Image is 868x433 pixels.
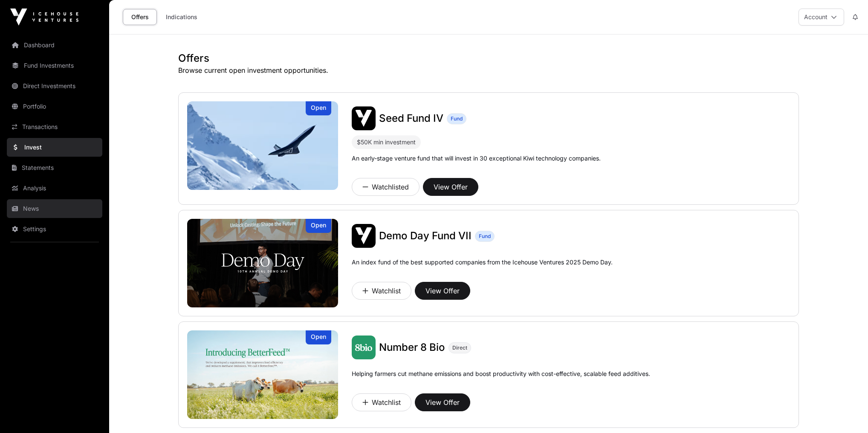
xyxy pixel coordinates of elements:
a: Portfolio [7,97,102,116]
p: An early-stage venture fund that will invest in 30 exceptional Kiwi technology companies. [352,154,601,163]
span: Demo Day Fund VII [379,229,472,242]
img: Demo Day Fund VII [352,224,376,248]
a: Transactions [7,118,102,136]
a: Number 8 Bio [379,341,445,354]
span: Direct [452,344,467,351]
a: Number 8 BioOpen [187,330,338,419]
img: Icehouse Ventures Logo [10,9,78,26]
a: Settings [7,220,102,238]
span: Fund [451,115,463,122]
div: Open [306,330,331,344]
a: Direct Investments [7,77,102,95]
img: Seed Fund IV [352,106,376,130]
p: An index fund of the best supported companies from the Icehouse Ventures 2025 Demo Day. [352,258,613,267]
a: Demo Day Fund VIIOpen [187,219,338,307]
button: Watchlisted [352,178,420,196]
div: Open [306,219,331,233]
button: View Offer [423,178,478,196]
p: Helping farmers cut methane emissions and boost productivity with cost-effective, scalable feed a... [352,370,650,390]
div: Open [306,101,331,115]
button: Watchlist [352,393,411,411]
div: $50K min investment [352,135,421,149]
a: Seed Fund IVOpen [187,101,338,190]
button: View Offer [415,393,470,411]
button: Watchlist [352,282,411,300]
a: Offers [123,9,157,25]
img: Number 8 Bio [352,336,376,359]
button: Account [799,9,844,26]
div: $50K min investment [357,137,416,147]
a: Fund Investments [7,56,102,75]
a: Indications [160,9,203,25]
a: News [7,199,102,218]
a: Demo Day Fund VII [379,229,472,243]
img: Seed Fund IV [187,101,338,190]
img: Demo Day Fund VII [187,219,338,307]
span: Number 8 Bio [379,341,445,353]
p: Browse current open investment opportunities. [178,65,799,75]
a: Seed Fund IV [379,112,443,125]
iframe: Chat Widget [825,392,868,433]
button: View Offer [415,282,470,300]
a: Invest [7,138,102,157]
a: Statements [7,158,102,177]
span: Seed Fund IV [379,112,443,124]
h1: Offers [178,52,799,65]
a: Dashboard [7,36,102,54]
span: Fund [479,233,491,240]
img: Number 8 Bio [187,330,338,419]
a: Analysis [7,179,102,198]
